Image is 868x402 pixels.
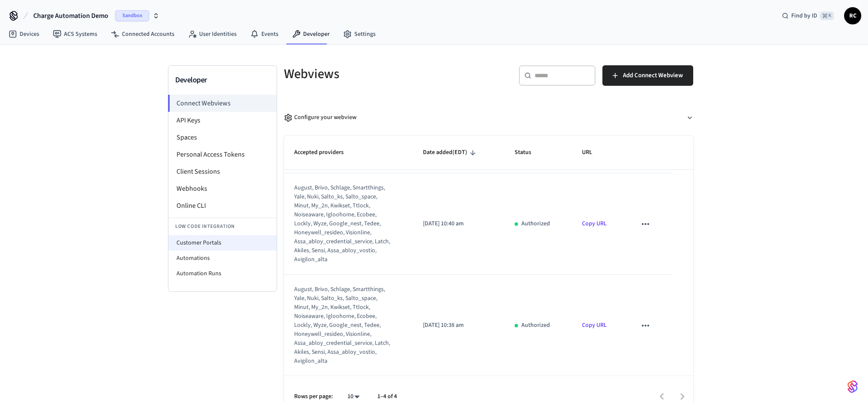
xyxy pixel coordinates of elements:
[168,95,277,112] li: Connect Webviews
[168,146,277,163] li: Personal Access Tokens
[168,235,277,251] li: Customer Portals
[284,65,483,83] h5: Webviews
[168,163,277,180] li: Client Sessions
[602,65,693,86] button: Add Connect Webview
[791,12,817,20] span: Find by ID
[336,26,382,42] a: Settings
[521,321,550,330] p: Authorized
[423,219,494,228] p: [DATE] 10:40 am
[294,146,355,159] span: Accepted providers
[168,251,277,266] li: Automations
[582,219,607,228] a: Copy URL
[848,380,858,393] img: SeamLogoGradient.69752ec5.svg
[115,10,149,21] span: Sandbox
[168,180,277,197] li: Webhooks
[582,146,603,159] span: URL
[423,146,478,159] span: Date added(EDT)
[2,26,46,42] a: Devices
[104,26,181,42] a: Connected Accounts
[515,146,542,159] span: Status
[775,8,841,23] div: Find by ID⌘ K
[521,219,550,228] p: Authorized
[582,321,607,329] a: Copy URL
[377,392,397,401] p: 1–4 of 4
[845,8,860,23] span: RC
[168,112,277,129] li: API Keys
[844,7,861,24] button: RC
[294,392,333,401] p: Rows per page:
[168,197,277,214] li: Online CLI
[284,113,356,122] div: Configure your webview
[285,26,336,42] a: Developer
[423,321,494,330] p: [DATE] 10:38 am
[175,74,270,86] h3: Developer
[623,70,683,81] span: Add Connect Webview
[243,26,285,42] a: Events
[33,11,108,21] span: Charge Automation Demo
[46,26,104,42] a: ACS Systems
[168,129,277,146] li: Spaces
[168,218,277,235] li: Low Code Integration
[294,184,392,264] div: august, brivo, schlage, smartthings, yale, nuki, salto_ks, salto_space, minut, my_2n, kwikset, tt...
[181,26,243,42] a: User Identities
[284,106,693,129] button: Configure your webview
[820,12,834,20] span: ⌘ K
[294,285,392,366] div: august, brivo, schlage, smartthings, yale, nuki, salto_ks, salto_space, minut, my_2n, kwikset, tt...
[168,266,277,281] li: Automation Runs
